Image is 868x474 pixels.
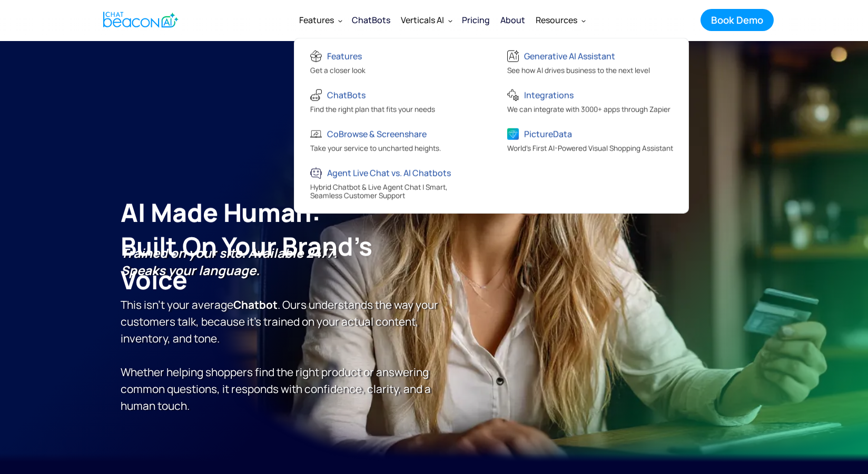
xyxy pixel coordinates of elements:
[396,7,457,33] div: Verticals AI
[462,13,490,27] div: Pricing
[294,37,689,213] nav: Features
[507,143,673,153] span: World's First AI-Powered Visual Shopping Assistant
[448,18,452,23] img: Dropdown
[524,126,572,141] div: PictureData
[94,7,184,33] a: home
[121,196,439,297] h1: AI Made Human: ‍
[536,13,577,27] div: Resources
[310,144,441,155] div: Take your service to uncharted heights.
[310,66,366,77] div: Get a closer look
[507,66,650,77] div: See how AI drives business to the next level
[327,87,366,102] div: ChatBots
[294,7,347,33] div: Features
[300,82,486,121] a: ChatBotsFind the right plan that fits your needs
[300,43,486,82] a: FeaturesGet a closer look
[497,121,683,160] a: PictureDataWorld's First AI-Powered Visual Shopping Assistant
[711,13,763,27] div: Book Demo
[530,7,590,33] div: Resources
[401,13,444,27] div: Verticals AI
[327,165,451,180] div: Agent Live Chat vs. AI Chatbots
[495,6,530,34] a: About
[352,13,390,27] div: ChatBots
[299,13,334,27] div: Features
[121,245,439,414] p: This isn’t your average . Ours understands the way your customers talk, because it’s trained on y...
[310,183,478,202] div: Hybrid Chatbot & Live Agent Chat | Smart, Seamless Customer Support
[701,9,774,31] a: Book Demo
[233,297,278,312] strong: Chatbot
[507,105,670,116] div: We can integrate with 3000+ apps through Zapier
[497,43,683,82] a: Generative AI AssistantSee how AI drives business to the next level
[524,48,615,63] div: Generative AI Assistant
[347,7,396,33] a: ChatBots
[300,121,486,160] a: CoBrowse & ScreenshareTake your service to uncharted heights.
[457,6,495,34] a: Pricing
[300,160,486,207] a: Agent Live Chat vs. AI ChatbotsHybrid Chatbot & Live Agent Chat | Smart, Seamless Customer Support
[500,13,525,27] div: About
[327,126,427,141] div: CoBrowse & Screenshare
[338,18,342,23] img: Dropdown
[524,87,574,102] div: Integrations
[310,105,435,116] div: Find the right plan that fits your needs
[497,82,683,121] a: IntegrationsWe can integrate with 3000+ apps through Zapier
[581,18,586,23] img: Dropdown
[327,48,362,63] div: Features
[121,229,372,297] span: Built on Your Brand’s Voice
